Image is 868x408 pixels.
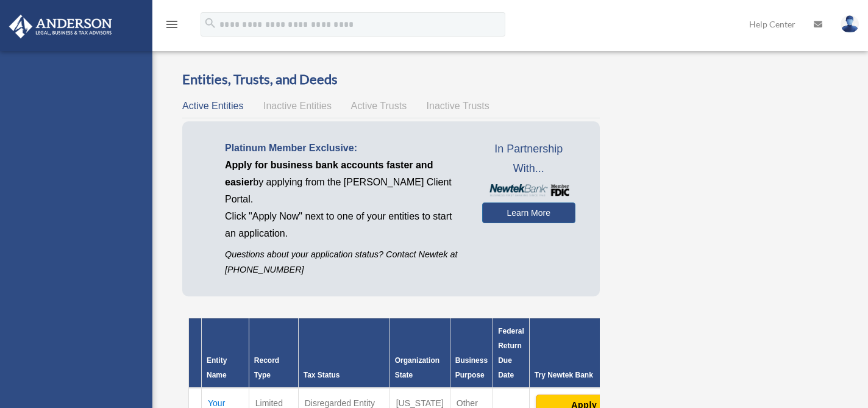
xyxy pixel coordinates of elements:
[493,318,530,388] th: Federal Return Due Date
[182,70,600,89] h3: Entities, Trusts, and Deeds
[165,21,179,32] a: menu
[390,318,450,388] th: Organization State
[298,318,390,388] th: Tax Status
[351,101,407,111] span: Active Trusts
[225,160,433,187] span: Apply for business bank accounts faster and easier
[427,101,489,111] span: Inactive Trusts
[182,101,243,111] span: Active Entities
[263,101,332,111] span: Inactive Entities
[225,247,464,277] p: Questions about your application status? Contact Newtek at [PHONE_NUMBER]
[488,184,569,196] img: NewtekBankLogoSM.png
[225,140,464,157] p: Platinum Member Exclusive:
[482,140,575,178] span: In Partnership With...
[841,15,859,33] img: User Pic
[482,202,575,223] a: Learn More
[202,318,249,388] th: Entity Name
[5,15,116,38] img: Anderson Advisors Platinum Portal
[249,318,298,388] th: Record Type
[450,318,493,388] th: Business Purpose
[204,16,217,30] i: search
[165,17,179,32] i: menu
[225,208,464,242] p: Click "Apply Now" next to one of your entities to start an application.
[225,157,464,208] p: by applying from the [PERSON_NAME] Client Portal.
[535,368,656,382] div: Try Newtek Bank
